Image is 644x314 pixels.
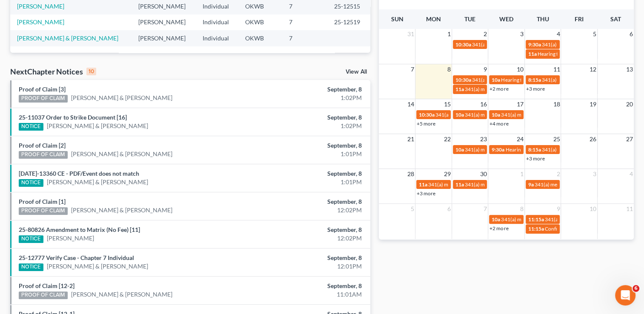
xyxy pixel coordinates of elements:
[10,66,96,77] div: NextChapter Notices
[327,14,370,30] td: 25-12519
[282,14,327,30] td: 7
[410,204,415,214] span: 5
[253,226,362,234] div: September, 8
[406,99,415,109] span: 14
[282,30,327,46] td: 7
[435,111,518,118] span: 341(a) meeting for [PERSON_NAME]
[132,30,196,46] td: [PERSON_NAME]
[555,29,561,39] span: 4
[417,190,435,197] a: +3 more
[238,14,283,30] td: OKWB
[253,94,362,102] div: 1:02PM
[592,169,597,179] span: 3
[528,181,534,188] span: 9a
[589,134,597,144] span: 26
[410,64,415,74] span: 7
[479,169,488,179] span: 30
[253,113,362,122] div: September, 8
[528,146,541,153] span: 8:15a
[17,18,64,26] a: [PERSON_NAME]
[575,15,584,23] span: Fri
[19,254,134,261] a: 25-12777 Verify Case - Chapter 7 Individual
[625,64,634,74] span: 13
[479,134,488,144] span: 23
[253,178,362,186] div: 1:01PM
[501,111,583,118] span: 341(a) meeting for [PERSON_NAME]
[71,206,172,214] a: [PERSON_NAME] & [PERSON_NAME]
[19,207,68,215] div: PROOF OF CLAIM
[625,99,634,109] span: 20
[516,134,524,144] span: 24
[19,291,68,299] div: PROOF OF CLAIM
[552,64,561,74] span: 11
[196,30,238,46] td: Individual
[629,169,634,179] span: 4
[629,29,634,39] span: 6
[253,290,362,299] div: 11:01AM
[19,235,43,243] div: NOTICE
[443,169,452,179] span: 29
[47,122,148,130] a: [PERSON_NAME] & [PERSON_NAME]
[419,181,427,188] span: 11a
[465,111,547,118] span: 341(a) meeting for [PERSON_NAME]
[253,254,362,262] div: September, 8
[71,150,172,158] a: [PERSON_NAME] & [PERSON_NAME]
[492,146,504,153] span: 9:30a
[132,14,196,30] td: [PERSON_NAME]
[615,285,635,305] iframe: Intercom live chat
[253,150,362,158] div: 1:01PM
[346,69,367,75] a: View All
[426,15,441,23] span: Mon
[483,64,488,74] span: 9
[528,77,541,83] span: 8:15a
[406,29,415,39] span: 31
[19,179,43,187] div: NOTICE
[455,146,464,153] span: 10a
[492,111,500,118] span: 10a
[455,77,471,83] span: 10:30a
[589,64,597,74] span: 12
[19,198,66,205] a: Proof of Claim [1]
[253,197,362,206] div: September, 8
[455,86,464,92] span: 11a
[526,86,545,92] a: +3 more
[465,181,547,188] span: 341(a) meeting for [PERSON_NAME]
[19,114,127,121] a: 25-11037 Order to Strike Document [16]
[610,15,621,23] span: Sat
[519,29,524,39] span: 3
[589,204,597,214] span: 10
[489,86,508,92] a: +2 more
[443,99,452,109] span: 15
[47,262,148,271] a: [PERSON_NAME] & [PERSON_NAME]
[253,85,362,94] div: September, 8
[406,134,415,144] span: 21
[238,30,283,46] td: OKWB
[455,111,464,118] span: 10a
[455,41,471,48] span: 10:30a
[483,29,488,39] span: 2
[253,169,362,178] div: September, 8
[447,64,452,74] span: 8
[391,15,404,23] span: Sun
[17,34,118,42] a: [PERSON_NAME] & [PERSON_NAME]
[516,99,524,109] span: 17
[19,226,140,233] a: 25-80826 Amendment to Matrix (No Fee) [11]
[196,14,238,30] td: Individual
[19,263,43,271] div: NOTICE
[253,262,362,271] div: 12:01PM
[455,181,464,188] span: 11a
[19,142,66,149] a: Proof of Claim [2]
[501,216,583,223] span: 341(a) meeting for [PERSON_NAME]
[419,111,435,118] span: 10:30a
[472,41,554,48] span: 341(a) meeting for [PERSON_NAME]
[47,178,148,186] a: [PERSON_NAME] & [PERSON_NAME]
[519,169,524,179] span: 1
[528,216,544,223] span: 11:15a
[528,41,541,48] span: 9:30a
[625,134,634,144] span: 27
[592,29,597,39] span: 5
[499,15,513,23] span: Wed
[542,146,624,153] span: 341(a) meeting for [PERSON_NAME]
[406,169,415,179] span: 28
[501,77,567,83] span: Hearing for [PERSON_NAME]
